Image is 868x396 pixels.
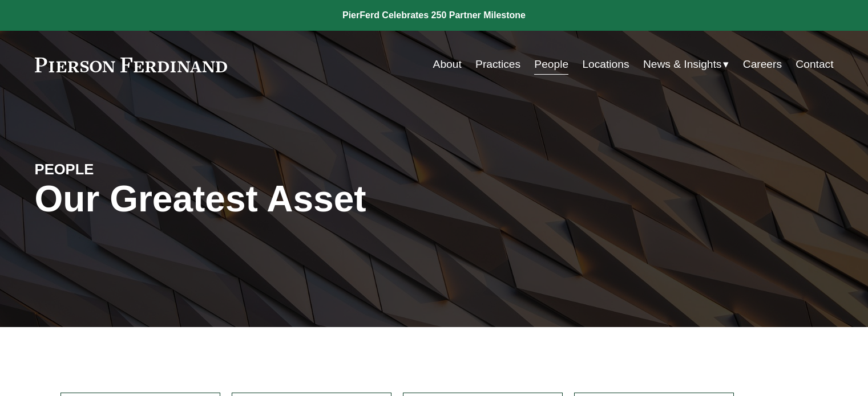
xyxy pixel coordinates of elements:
[475,54,520,75] a: Practices
[35,178,567,220] h1: Our Greatest Asset
[534,54,568,75] a: People
[35,160,235,178] h4: PEOPLE
[643,54,729,75] a: folder dropdown
[796,54,833,75] a: Contact
[643,55,722,75] span: News & Insights
[743,54,782,75] a: Careers
[433,54,462,75] a: About
[582,54,629,75] a: Locations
